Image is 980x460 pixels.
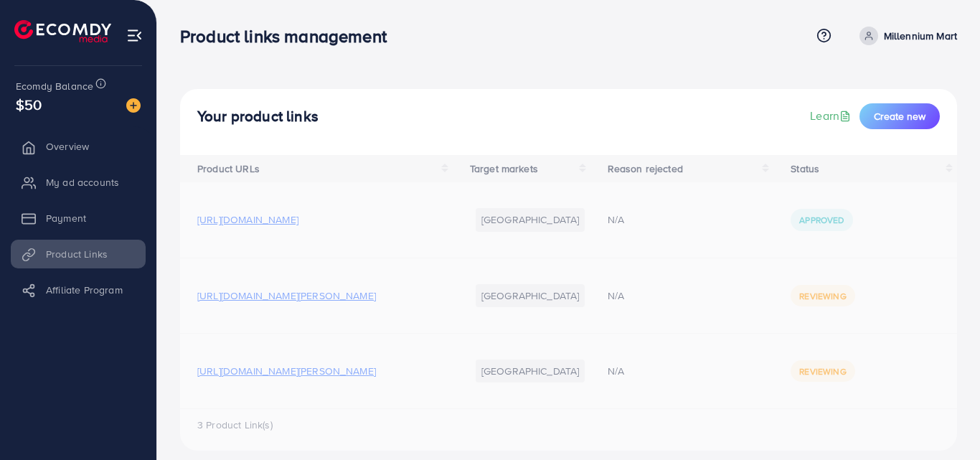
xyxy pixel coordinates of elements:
a: Learn [810,108,854,124]
a: Millennium Mart [854,27,957,45]
img: image [126,98,141,113]
span: Ecomdy Balance [16,79,93,93]
img: menu [126,27,143,44]
h4: Your product links [197,108,319,126]
h3: Product links management [180,26,398,47]
span: $50 [16,94,42,115]
span: Create new [874,109,925,123]
img: logo [14,20,111,42]
p: Millennium Mart [884,27,957,44]
button: Create new [859,103,940,129]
